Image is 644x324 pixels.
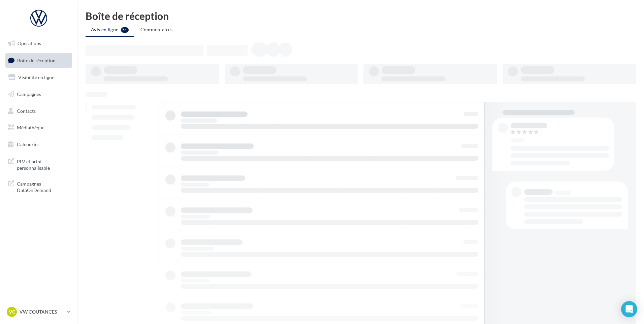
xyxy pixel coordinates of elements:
div: Open Intercom Messenger [621,301,637,317]
span: Campagnes [17,91,41,97]
a: Calendrier [4,137,73,152]
span: Contacts [17,108,36,114]
a: VC VW COUTANCES [5,305,72,318]
a: Campagnes [4,87,73,101]
a: PLV et print personnalisable [4,154,73,174]
span: VC [9,309,15,315]
span: Boîte de réception [17,57,56,63]
span: Médiathèque [17,125,44,130]
span: Campagnes DataOnDemand [17,179,69,194]
a: Boîte de réception [4,53,73,68]
span: PLV et print personnalisable [17,157,69,171]
span: Commentaires [140,27,173,32]
div: Boîte de réception [86,11,636,21]
span: Calendrier [17,141,39,147]
a: Visibilité en ligne [4,70,73,85]
a: Opérations [4,36,73,51]
span: Visibilité en ligne [18,74,54,80]
a: Médiathèque [4,121,73,135]
a: Contacts [4,104,73,118]
a: Campagnes DataOnDemand [4,176,73,196]
p: VW COUTANCES [20,309,64,315]
span: Opérations [18,40,41,46]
